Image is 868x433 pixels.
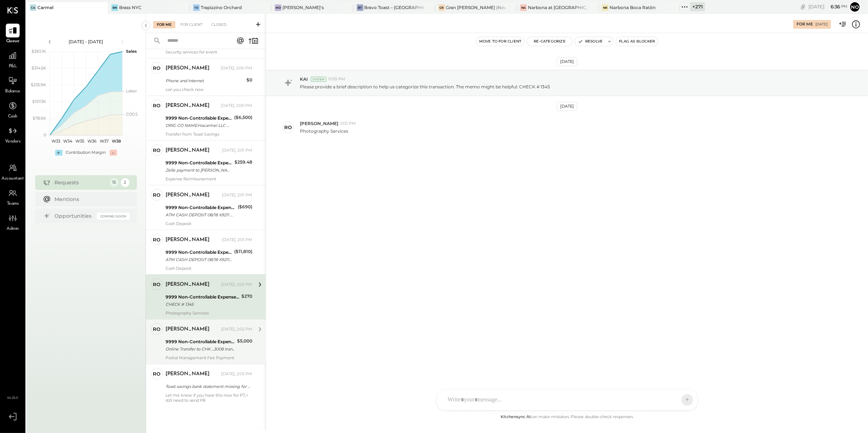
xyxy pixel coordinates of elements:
[66,150,106,156] div: Contribution Margin
[166,167,232,174] div: Zelle payment to [PERSON_NAME] JPM99blqkejv
[0,24,25,45] a: Queue
[32,49,46,54] text: $393.1K
[328,76,345,82] span: 10:55 PM
[55,212,93,220] div: Opportunities
[166,176,252,181] div: Expense Reimbursement
[166,249,232,256] div: 9999 Non-Controllable Expenses:Other Income and Expenses:To Be Classified
[520,4,527,11] div: Na
[166,65,209,72] div: [PERSON_NAME]
[110,178,119,187] div: 15
[166,383,250,390] div: Toast savings bank statement missing for P07.25
[0,49,25,70] a: P&L
[238,203,252,211] div: ($690)
[5,139,21,145] span: Vendors
[177,21,206,28] div: For Client
[364,4,424,11] div: Bravo Toast – [GEOGRAPHIC_DATA]
[33,116,46,121] text: $78.6K
[849,1,861,13] button: No
[76,139,84,144] text: W35
[300,120,338,127] span: [PERSON_NAME]
[153,147,161,154] div: ro
[55,179,106,186] div: Requests
[166,355,252,360] div: Partial Management Fee Payment
[97,213,130,220] div: Coming Soon
[241,293,252,300] div: $270
[166,310,252,316] div: Photography Services
[0,186,25,207] a: Teams
[193,4,200,11] div: TO
[221,326,252,332] div: [DATE], 2:02 PM
[476,37,525,46] button: Move to for client
[300,128,348,134] p: Photography Services
[111,4,118,11] div: BN
[166,370,209,378] div: [PERSON_NAME]
[110,150,117,156] div: -
[311,77,326,82] div: System
[153,21,175,28] div: For Me
[55,196,126,203] div: Mentions
[100,139,109,144] text: W37
[51,139,60,144] text: W33
[166,326,209,333] div: [PERSON_NAME]
[30,4,36,11] div: Ca
[32,65,46,71] text: $314.5K
[121,178,130,187] div: 2
[557,57,577,66] div: [DATE]
[166,159,232,167] div: 9999 Non-Controllable Expenses:Other Income and Expenses:To Be Classified
[610,4,656,11] div: Narbona Boca Ratōn
[340,121,356,127] span: 2:02 PM
[166,132,252,137] div: Transfer from Toast Savings
[5,88,20,95] span: Balance
[9,63,17,70] span: P&L
[234,248,252,255] div: ($11,810)
[8,113,17,120] span: Cash
[166,338,235,345] div: 9999 Non-Controllable Expenses:Other Income and Expenses:To Be Classified
[37,4,53,11] div: Carmel
[246,76,252,84] div: $0
[166,77,244,84] div: Phone and Internet
[7,226,19,232] span: Admin
[234,114,252,121] div: ($6,500)
[55,150,62,156] div: +
[201,4,242,11] div: Trapizzino Orchard
[602,4,608,11] div: NB
[153,102,161,109] div: ro
[222,148,252,153] div: [DATE], 2:01 PM
[6,38,20,45] span: Queue
[285,124,292,131] div: ro
[166,293,239,301] div: 9999 Non-Controllable Expenses:Other Income and Expenses:To Be Classified
[237,337,252,345] div: $5,000
[439,4,445,11] div: GB
[32,99,46,104] text: $157.3K
[126,112,138,117] text: COGS
[166,122,232,129] div: ORIG CO NAME:Hacarmel LLC ORIG ID:XXXXXX8768 DESC DATE: CO ENTRY DESCR:Payment SEC:CCD TRACE#:XXX...
[153,65,161,72] div: ro
[221,282,252,288] div: [DATE], 2:02 PM
[166,236,209,244] div: [PERSON_NAME]
[808,3,847,10] div: [DATE]
[0,124,25,145] a: Vendors
[126,49,137,54] text: Sales
[87,139,97,144] text: W36
[166,147,209,154] div: [PERSON_NAME]
[166,204,236,211] div: 9999 Non-Controllable Expenses:Other Income and Expenses:To Be Classified
[221,103,252,109] div: [DATE], 2:00 PM
[126,88,137,93] text: Labor
[575,37,606,46] button: Resolve
[55,39,117,45] div: [DATE] - [DATE]
[166,345,235,353] div: Online Transfer to CHK ...3008 transaction#: XXXXXXX0732 08/15
[166,221,252,226] div: Cash Deposit
[557,102,577,111] div: [DATE]
[166,301,239,308] div: CHECK # 1345
[111,139,121,144] text: W38
[2,176,24,182] span: Accountant
[0,74,25,95] a: Balance
[166,281,209,288] div: [PERSON_NAME]
[166,266,252,271] div: Cash Deposit
[153,281,161,288] div: ro
[44,132,46,137] text: 0
[166,256,232,263] div: ATM CASH DEPOSIT 08/18 X9211 HEATHERCLIFF RD MALIBU [GEOGRAPHIC_DATA]
[222,192,252,198] div: [DATE], 2:01 PM
[166,102,209,109] div: [PERSON_NAME]
[282,4,324,11] div: [PERSON_NAME]'s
